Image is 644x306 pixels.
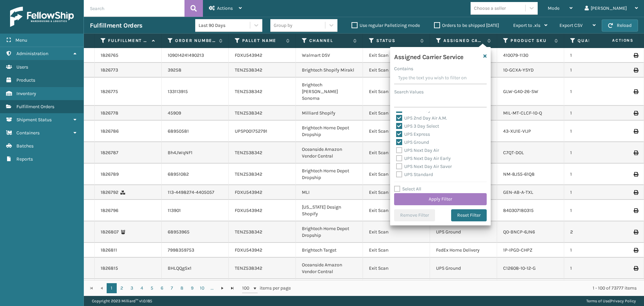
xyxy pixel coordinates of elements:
[363,221,430,243] td: Exit Scan
[101,88,118,95] a: 1826775
[352,23,420,28] label: Use regular Palletizing mode
[296,279,363,294] td: LifePro SellerCloud
[363,78,430,106] td: Exit Scan
[16,77,35,83] span: Products
[229,78,296,106] td: TENZ538342
[162,63,229,78] td: 39258
[127,283,137,293] a: 3
[513,23,540,28] span: Export to .xls
[296,164,363,185] td: Brightech Home Depot Dropship
[363,63,430,78] td: Exit Scan
[207,283,217,293] a: ...
[564,78,631,106] td: 1
[394,65,413,72] label: Contains
[162,258,229,279] td: BHLQQg5x1
[229,279,296,294] td: TENZ538342
[396,164,452,169] label: UPS Next Day Air Saver
[10,7,74,27] img: logo
[101,171,119,178] a: 1826789
[101,247,117,254] a: 1826811
[296,78,363,106] td: Brightech [PERSON_NAME] Sonoma
[610,299,636,303] a: Privacy Policy
[157,283,167,293] a: 6
[229,164,296,185] td: TENZ538342
[578,38,618,44] label: Quantity
[363,164,430,185] td: Exit Scan
[229,185,296,200] td: FDXU543942
[101,189,118,196] a: 1826792
[634,190,638,195] i: Print Label
[363,48,430,63] td: Exit Scan
[296,121,363,142] td: Brightech Home Depot Dropship
[229,200,296,221] td: FDXU543942
[564,106,631,121] td: 1
[217,5,233,11] span: Actions
[229,121,296,142] td: UPSP001752791
[564,200,631,221] td: 1
[602,19,638,32] button: Reload
[586,299,609,303] a: Terms of Use
[229,106,296,121] td: TENZ538342
[162,106,229,121] td: 45909
[548,5,559,11] span: Mode
[229,142,296,164] td: TENZ538342
[564,221,631,243] td: 2
[101,52,118,59] a: 1826765
[309,38,350,44] label: Channel
[175,38,216,44] label: Order Number
[363,243,430,258] td: Exit Scan
[300,285,637,292] div: 1 - 100 of 73777 items
[187,283,197,293] a: 9
[634,89,638,94] i: Print Label
[634,53,638,58] i: Print Label
[363,106,430,121] td: Exit Scan
[101,149,118,156] a: 1826787
[430,243,497,258] td: FedEx Home Delivery
[162,243,229,258] td: 7998359753
[564,279,631,294] td: 1
[363,200,430,221] td: Exit Scan
[503,128,531,134] a: 43-XU1E-VIJP
[296,106,363,121] td: Milliard Shopify
[564,48,631,63] td: 1
[434,23,499,28] label: Orders to be shipped [DATE]
[634,68,638,73] i: Print Label
[242,38,283,44] label: Pallet Name
[16,104,54,110] span: Fulfillment Orders
[101,207,118,214] a: 1826796
[396,123,439,129] label: UPS 3 Day Select
[394,186,421,192] label: Select All
[396,115,447,121] label: UPS 2nd Day Air A.M.
[162,78,229,106] td: 133113915
[199,22,251,29] div: Last 90 Days
[229,243,296,258] td: FDXU543942
[162,142,229,164] td: Bh4JWqNF1
[101,128,119,135] a: 1826786
[564,258,631,279] td: 1
[16,130,40,136] span: Containers
[564,164,631,185] td: 1
[394,193,487,205] button: Apply Filter
[503,150,524,156] a: C7QT-DOL
[503,171,535,177] a: NM-8JS5-61Q8
[296,200,363,221] td: [US_STATE] Design Shopify
[503,189,533,195] a: GEN-AB-A-TXL
[634,266,638,271] i: Print Label
[430,279,497,294] td: UPS Ground
[229,221,296,243] td: TENZ538342
[564,63,631,78] td: 1
[430,258,497,279] td: UPS Ground
[503,110,542,116] a: MIL-MT-CLCF-10-Q
[396,147,439,153] label: UPS Next Day Air
[511,38,551,44] label: Product SKU
[229,258,296,279] td: TENZ538342
[363,279,430,294] td: Exit Scan
[137,283,147,293] a: 4
[229,63,296,78] td: TENZ538342
[162,164,229,185] td: 68951082
[101,67,118,74] a: 1826773
[634,230,638,234] i: Print Label
[296,185,363,200] td: MLI
[162,185,229,200] td: 113-4498274-4405057
[474,5,506,12] div: Choose a seller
